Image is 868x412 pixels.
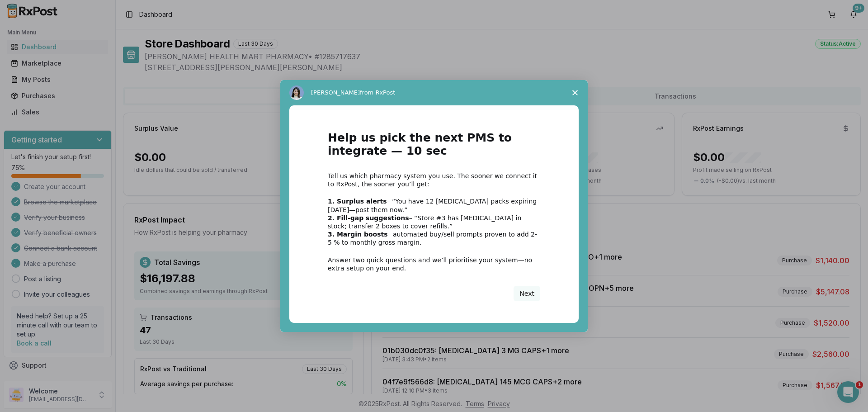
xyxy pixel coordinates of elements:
b: 3. Margin boosts [328,231,388,238]
div: Answer two quick questions and we’ll prioritise your system—no extra setup on your end. [328,256,540,272]
h1: Help us pick the next PMS to integrate — 10 sec [328,132,540,163]
b: 2. Fill-gap suggestions [328,214,409,222]
span: [PERSON_NAME] [311,89,360,96]
b: 1. Surplus alerts [328,198,387,205]
div: – “Store #3 has [MEDICAL_DATA] in stock; transfer 2 boxes to cover refills.” [328,214,540,230]
button: Next [514,286,540,301]
div: – automated buy/sell prompts proven to add 2-5 % to monthly gross margin. [328,230,540,246]
span: Close survey [562,80,588,105]
div: Tell us which pharmacy system you use. The sooner we connect it to RxPost, the sooner you’ll get: [328,172,540,188]
img: Profile image for Alice [289,85,304,100]
span: from RxPost [360,89,395,96]
div: – “You have 12 [MEDICAL_DATA] packs expiring [DATE]—post them now.” [328,197,540,213]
